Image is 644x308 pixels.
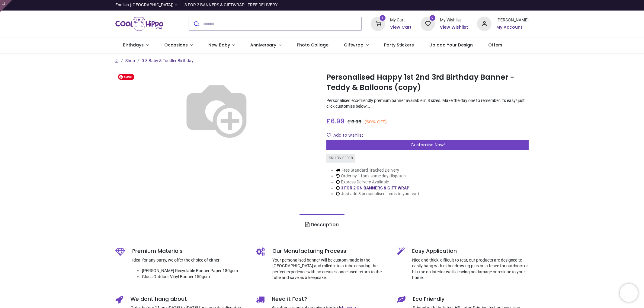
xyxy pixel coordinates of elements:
[326,130,368,141] button: Add to wishlistAdd to wishlist
[115,15,164,32] img: Cool Hippo
[326,98,529,110] p: Personalised eco-friendly premium banner available in 8 sizes. Make the day one to remember, its ...
[243,37,289,53] a: Anniversary
[496,17,529,23] div: [PERSON_NAME]
[125,58,135,63] a: Shop
[130,295,247,303] h5: We dont hang about
[208,42,230,48] span: New Baby
[272,295,388,303] h5: Need it Fast?
[430,15,435,21] sup: 0
[326,154,355,163] div: SKU: BN-03318
[189,17,203,30] button: Submit
[118,74,134,80] span: Save
[489,42,503,48] span: Offers
[326,117,344,125] span: £
[413,295,529,303] h5: Eco Friendly
[336,167,421,173] li: Free Standard Tracked Delivery
[620,284,638,302] iframe: Brevo live chat
[336,191,421,197] li: Just add 3 personalised items to your cart!
[115,37,157,53] a: Birthdays
[402,2,529,8] iframe: Customer reviews powered by Trustpilot
[300,214,344,235] a: Description
[496,24,529,30] a: My Account
[115,15,164,32] a: Logo of Cool Hippo
[390,24,412,30] a: View Cart
[164,42,188,48] span: Occasions
[412,247,529,255] h5: Easy Application
[132,247,247,255] h5: Premium Materials
[384,42,414,48] span: Party Stickers
[297,42,328,48] span: Photo Collage
[411,142,445,148] span: Customise Now!
[440,17,468,23] div: My Wishlist
[178,71,255,148] img: Personalised Happy 1st 2nd 3rd Birthday Banner - Teddy & Balloons (copy)
[344,42,364,48] span: Giftwrap
[429,42,473,48] span: Upload Your Design
[132,257,247,263] p: Ideal for any party, we offer the choice of either:
[142,58,194,63] a: 0-3 Baby & Toddler Birthday
[341,186,409,190] a: 3 FOR 2 ON BANNERS & GIFT WRAP
[412,257,529,281] p: Nice and thick, difficult to tear, our products are designed to easily hang with either drawing p...
[326,72,529,93] h1: Personalised Happy 1st 2nd 3rd Birthday Banner - Teddy & Balloons (copy)
[336,173,421,179] li: Order by 11am, same day dispatch
[142,274,247,280] li: Gloss Outdoor Vinyl Banner 150gsm
[347,119,361,125] span: £
[272,257,388,281] p: Your personalised banner will be custom made in the [GEOGRAPHIC_DATA] and rolled into a tube ensu...
[421,21,435,26] a: 0
[390,17,412,23] div: My Cart
[115,2,178,8] a: English ([GEOGRAPHIC_DATA])
[350,119,361,125] span: 13.98
[380,15,386,21] sup: 1
[336,179,421,185] li: Express Delivery Available
[364,119,387,125] small: (50% OFF)
[123,42,144,48] span: Birthdays
[371,21,385,26] a: 1
[156,37,200,53] a: Occasions
[200,37,243,53] a: New Baby
[272,247,388,255] h5: Our Manufacturing Process
[331,117,344,125] span: 6.99
[251,42,277,48] span: Anniversary
[184,2,277,8] div: 3 FOR 2 BANNERS & GIFTWRAP - FREE DELIVERY
[142,268,247,274] li: [PERSON_NAME] Recyclable Banner Paper 180gsm
[327,133,331,137] i: Add to wishlist
[336,37,376,53] a: Giftwrap
[440,24,468,30] a: View Wishlist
